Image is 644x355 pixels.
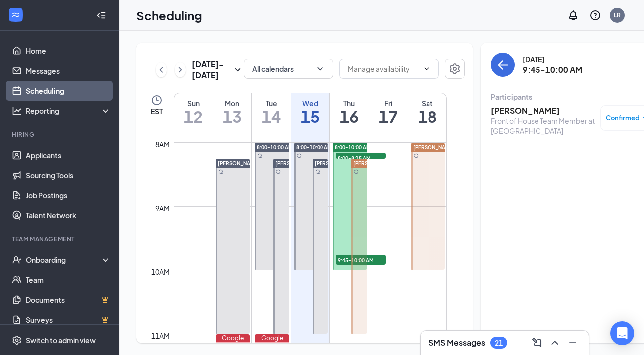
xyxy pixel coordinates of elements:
div: LR [614,11,621,19]
h3: SMS Messages [429,337,485,348]
div: Onboarding [26,255,103,265]
a: Messages [26,61,111,81]
button: ComposeMessage [529,335,545,351]
svg: Sync [276,169,281,174]
div: Sat [408,98,446,108]
div: Team Management [12,235,109,243]
svg: Sync [297,153,302,158]
svg: Minimize [567,337,579,349]
a: Sourcing Tools [26,165,111,185]
h1: 12 [174,108,213,125]
button: ChevronLeft [156,62,167,77]
svg: Sync [315,169,320,174]
a: October 18, 2025 [408,93,446,130]
h1: 18 [408,108,446,125]
a: SurveysCrown [26,310,111,330]
div: 9am [153,203,172,214]
a: October 12, 2025 [174,93,213,130]
svg: Sync [218,169,223,174]
div: Front of House Team Member at [GEOGRAPHIC_DATA] [491,116,595,136]
svg: ChevronLeft [156,64,166,76]
svg: Clock [151,94,163,106]
svg: Settings [449,63,461,75]
div: Hiring [12,130,109,139]
span: [PERSON_NAME] [413,144,455,150]
svg: ChevronUp [549,337,561,349]
a: Applicants [26,145,111,165]
svg: ComposeMessage [531,337,543,349]
div: Reporting [26,106,111,116]
svg: Analysis [12,106,22,116]
a: Scheduling [26,81,111,101]
a: Team [26,270,111,290]
a: Home [26,41,111,61]
h3: [PERSON_NAME] [491,105,595,116]
span: 8:00-10:00 AM [335,144,371,151]
h1: 14 [252,108,290,125]
span: Confirmed [606,113,640,123]
div: 21 [495,339,503,347]
svg: ChevronDown [315,64,325,74]
button: Settings [445,59,465,79]
a: DocumentsCrown [26,290,111,310]
svg: QuestionInfo [589,9,601,21]
svg: Sync [257,153,262,158]
a: Talent Network [26,205,111,225]
a: Job Postings [26,185,111,205]
div: 11am [149,330,172,341]
a: October 16, 2025 [330,93,368,130]
div: Mon [213,98,251,108]
div: [DATE] [523,54,582,64]
div: Google [255,334,289,342]
svg: Collapse [96,10,106,20]
div: Sun [174,98,213,108]
h1: 16 [330,108,368,125]
div: Google [216,334,250,342]
a: October 17, 2025 [369,93,408,130]
svg: ArrowLeft [497,59,509,71]
div: Wed [291,98,329,108]
svg: WorkstreamLogo [11,10,21,20]
span: 8:00-8:15 AM [336,153,386,163]
div: 8am [153,139,172,150]
button: All calendarsChevronDown [244,59,333,79]
span: 8:00-10:00 AM [296,144,332,151]
button: ChevronUp [547,335,563,351]
span: [PERSON_NAME] [353,160,395,166]
span: 8:00-10:00 AM [257,144,293,151]
div: Fri [369,98,408,108]
h1: 15 [291,108,329,125]
svg: Sync [414,153,419,158]
a: October 13, 2025 [213,93,251,130]
svg: SmallChevronDown [232,64,244,76]
h3: 9:45-10:00 AM [523,64,582,75]
div: 10am [149,266,172,277]
div: Open Intercom Messenger [610,321,634,345]
svg: ChevronRight [175,64,185,76]
svg: ChevronDown [423,65,430,73]
div: Thu [330,98,368,108]
div: Tue [252,98,290,108]
button: back-button [491,53,515,77]
a: October 15, 2025 [291,93,329,130]
span: EST [151,106,163,116]
span: [PERSON_NAME] [275,160,317,166]
span: [PERSON_NAME] [315,160,356,166]
svg: Settings [12,335,22,345]
svg: UserCheck [12,255,22,265]
h1: Scheduling [136,7,202,24]
span: 9:45-10:00 AM [336,255,386,265]
svg: Notifications [567,9,579,21]
h1: 13 [213,108,251,125]
h3: [DATE] - [DATE] [192,59,232,81]
button: ChevronRight [175,62,186,77]
span: [PERSON_NAME] [218,160,260,166]
a: October 14, 2025 [252,93,290,130]
h1: 17 [369,108,408,125]
input: Manage availability [348,63,419,74]
svg: Sync [354,169,359,174]
div: Switch to admin view [26,335,96,345]
button: Minimize [565,335,581,351]
a: Settings [445,59,465,81]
